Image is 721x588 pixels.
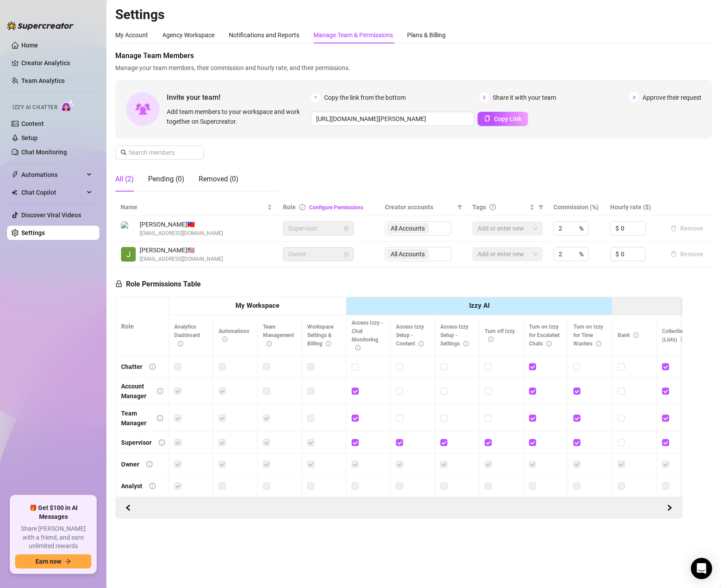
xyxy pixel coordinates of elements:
span: Turn off Izzy [485,328,515,343]
span: filter [457,204,462,210]
span: info-circle [178,341,183,346]
span: Collections (Lists) [662,328,689,343]
th: Hourly rate ($) [605,199,662,216]
span: [PERSON_NAME] 🇺🇸 [140,245,223,255]
img: Jessica [121,247,136,262]
a: Team Analytics [21,77,65,84]
div: All (2) [115,174,134,184]
span: info-circle [355,345,360,350]
div: Chatter [121,362,142,372]
div: Analyst [121,481,142,491]
span: Owner [288,247,349,261]
span: Copy the link from the bottom [324,93,406,102]
span: Chat Copilot [21,185,84,200]
span: Izzy AI Chatter [12,103,57,112]
span: 1 [311,93,321,102]
span: info-circle [299,204,306,210]
span: [EMAIL_ADDRESS][DOMAIN_NAME] [140,229,223,238]
button: Remove [667,249,707,259]
span: info-circle [157,415,163,421]
img: AI Chatter [61,100,74,113]
span: search [121,149,127,156]
img: Lhui Bernardo [121,221,136,236]
span: question-circle [490,204,496,210]
span: arrow-right [65,558,71,564]
span: Team Management [263,324,294,347]
span: [EMAIL_ADDRESS][DOMAIN_NAME] [140,255,223,263]
div: Pending (0) [148,174,184,184]
span: [PERSON_NAME] 🇹🇼 [140,220,223,229]
div: My Account [115,30,148,40]
span: Creator accounts [385,202,453,212]
span: info-circle [546,341,552,346]
span: Access Izzy Setup - Content [396,324,424,347]
span: 2 [479,93,489,102]
span: info-circle [633,333,639,338]
span: info-circle [146,461,153,467]
span: filter [455,200,464,214]
span: Analytics Dashboard [174,324,200,347]
span: filter [538,204,544,210]
span: info-circle [159,439,165,446]
input: Search members [129,148,192,157]
span: left [125,505,131,511]
div: Team Manager [121,408,150,428]
span: lock [344,251,349,257]
span: Share it with your team [493,93,556,102]
span: lock [344,226,349,231]
span: info-circle [419,341,424,346]
button: Scroll Backward [662,501,677,515]
span: Workspace Settings & Billing [307,324,333,347]
button: Remove [667,223,707,234]
a: Home [21,42,38,49]
a: Chat Monitoring [21,149,67,156]
strong: Izzy AI [469,302,490,310]
div: Account Manager [121,381,150,401]
a: Setup [21,134,38,141]
div: Owner [121,459,139,469]
th: Role [116,297,169,356]
span: thunderbolt [12,171,19,178]
button: Copy Link [478,112,528,126]
span: Access Izzy Setup - Settings [440,324,469,347]
button: Scroll Forward [121,501,135,515]
span: Automations [21,168,84,182]
span: Manage your team members, their commission and hourly rate, and their permissions. [115,63,712,73]
span: info-circle [266,341,272,346]
span: info-circle [149,364,156,370]
span: info-circle [463,341,469,346]
img: logo-BBDzfeDw.svg [7,21,74,30]
span: copy [484,115,490,122]
div: Removed (0) [199,174,239,184]
span: Turn on Izzy for Escalated Chats [529,324,560,347]
th: Commission (%) [548,199,605,216]
div: Supervisor [121,438,152,447]
span: info-circle [149,483,156,489]
a: Settings [21,229,45,236]
span: Name [121,202,265,212]
span: Automations [219,328,249,343]
h5: Role Permissions Table [115,279,201,290]
th: Name [115,199,278,216]
a: Content [21,120,44,127]
a: Creator Analytics [21,56,92,70]
span: right [666,505,673,511]
a: Discover Viral Videos [21,212,81,219]
span: Invite your team! [167,92,311,103]
span: Manage Team Members [115,51,712,61]
span: Copy Link [494,115,521,122]
div: Agency Workspace [162,30,215,40]
h2: Settings [115,6,712,23]
span: filter [537,200,545,214]
span: 3 [629,93,639,102]
strong: My Workspace [235,302,279,310]
span: Role [283,204,296,211]
div: Open Intercom Messenger [691,558,712,579]
span: info-circle [222,337,227,342]
div: Notifications and Reports [229,30,299,40]
span: Access Izzy - Chat Monitoring [352,320,383,351]
span: Turn on Izzy for Time Wasters [573,324,603,347]
span: info-circle [488,337,494,342]
a: Configure Permissions [309,204,363,211]
span: 🎁 Get $100 in AI Messages [15,504,91,521]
